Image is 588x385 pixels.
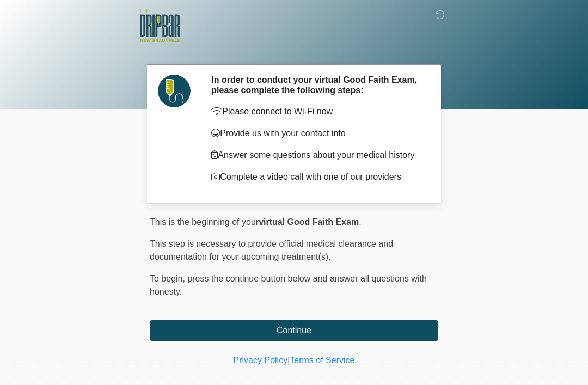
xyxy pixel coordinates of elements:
span: This is the beginning of your [150,217,259,227]
p: Complete a video call with one of our providers [211,170,422,184]
img: The DRIPBaR - New Braunfels Logo [139,8,180,44]
span: press the continue button below and answer all questions with honesty. [150,274,427,296]
p: Please connect to Wi-Fi now [211,105,422,118]
strong: virtual Good Faith Exam [259,217,359,227]
img: Agent Avatar [158,75,191,107]
p: Provide us with your contact info [211,127,422,140]
a: Terms of Service [290,356,354,365]
span: . [359,217,361,227]
a: Privacy Policy [234,356,288,365]
span: This step is necessary to provide official medical clearance and documentation for your upcoming ... [150,239,393,261]
p: Answer some questions about your medical history [211,149,422,162]
span: To begin, [150,274,187,283]
h2: In order to conduct your virtual Good Faith Exam, please complete the following steps: [211,75,422,95]
a: | [287,356,290,365]
button: Continue [150,320,438,341]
